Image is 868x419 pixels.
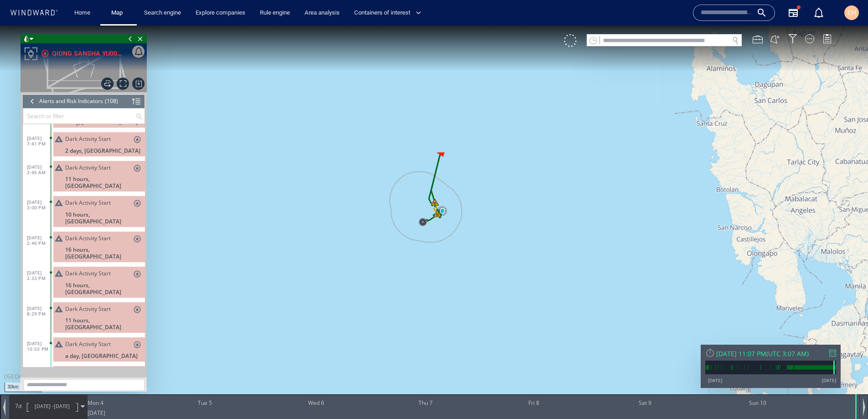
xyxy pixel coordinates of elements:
[749,369,766,383] div: Sun 10
[564,9,577,21] div: Click to show unselected vessels
[65,280,111,287] span: Dark Activity Start
[27,280,51,291] span: [DATE] 8:29 PM
[753,9,763,19] div: Map Tools
[418,369,433,383] div: Thu 7
[39,69,103,83] div: Alerts and Risk Indicators
[27,132,145,168] dl: [DATE] 2:45 AMDark Activity Startstars11 hours, [GEOGRAPHIC_DATA]
[842,4,861,22] button: CH
[67,5,97,21] button: Home
[65,93,138,100] span: a day, [GEOGRAPHIC_DATA]
[71,5,94,21] a: Home
[12,377,25,384] span: Path Length
[65,221,145,234] span: 16 hours, [GEOGRAPHIC_DATA]
[88,383,105,393] div: [DATE]
[705,324,836,332] div: [DATE] 11:07 PM(UTC 3:07 AM)
[829,378,861,412] iframe: Chat
[308,369,324,383] div: Wed 6
[65,150,145,164] span: 11 hours, [GEOGRAPHIC_DATA]
[65,139,111,145] span: Dark Activity Start
[705,322,715,332] div: Reset Time
[65,209,111,216] span: Dark Activity Start
[27,139,51,150] span: [DATE] 2:45 AM
[65,174,111,181] span: Dark Activity Start
[27,244,51,255] span: [DATE] 2:33 PM
[41,24,49,32] div: High risk due to suspected military affiliation
[770,9,780,19] button: Create an AOI.
[65,315,111,322] span: Dark Activity Start
[27,203,145,238] dl: [DATE] 2:40 PMDark Activity Startstars16 hours, [GEOGRAPHIC_DATA]
[65,327,138,334] span: a day, [GEOGRAPHIC_DATA]
[27,309,145,337] dl: [DATE] 10:53 PMDark Activity Startstarsa day, [GEOGRAPHIC_DATA]
[104,5,133,21] button: Map
[65,110,111,117] span: Dark Activity Start
[27,209,51,220] span: [DATE] 2:40 PM
[133,139,141,147] span: stars
[27,110,51,121] span: [DATE] 7:41 PM
[788,9,797,18] div: Filter
[301,5,343,21] a: Area analysis
[133,315,141,323] span: stars
[822,352,836,358] div: [DATE]
[639,369,651,383] div: Sat 9
[354,8,421,18] span: Containers of interest
[5,357,42,367] div: 30km
[133,173,141,184] span: Military affiliated activity
[192,5,249,21] a: Explore companies
[855,369,866,393] div: Time: Sun Aug 10 2025 23:07:48 GMT-0400 (Eastern Daylight Time)
[65,186,145,199] span: 10 hours, [GEOGRAPHIC_DATA]
[27,274,145,309] dl: [DATE] 8:29 PMDark Activity Startstars11 hours, [GEOGRAPHIC_DATA]
[256,5,294,21] a: Rule engine
[133,315,141,326] span: Military affiliated activity
[52,22,123,33] div: QIONG SANSHA YU00224
[140,5,185,21] a: Search engine
[88,369,103,383] div: Mon 4
[65,244,111,251] span: Dark Activity Start
[822,9,832,18] div: Legend
[133,174,141,182] span: stars
[766,324,768,332] span: (
[10,369,87,392] div: 7d[DATE] -[DATE]
[108,5,129,21] a: Map
[768,324,807,332] span: UTC 3:07 AM
[27,103,145,132] dl: [DATE] 7:41 PMDark Activity Startstars2 days, [GEOGRAPHIC_DATA]
[65,122,140,129] span: 2 days, [GEOGRAPHIC_DATA]
[198,369,212,383] div: Tue 5
[351,5,429,21] button: Containers of interest
[716,324,766,332] div: [DATE] 11:07 PM
[133,280,141,288] span: stars
[35,377,54,384] span: [DATE] -
[847,9,856,16] span: CH
[813,7,824,18] div: Notification center
[133,109,141,120] span: Military affiliated activity
[807,324,809,332] span: )
[27,315,51,326] span: [DATE] 10:53 PM
[65,256,145,270] span: 16 hours, [GEOGRAPHIC_DATA]
[133,279,141,290] span: Military affiliated activity
[105,69,118,83] div: (108)
[41,22,123,33] a: QIONG SANSHA YU00224
[27,167,145,203] dl: [DATE] 3:00 PMDark Activity Startstars10 hours, [GEOGRAPHIC_DATA]
[27,238,145,274] dl: [DATE] 2:33 PMDark Activity Startstars16 hours, [GEOGRAPHIC_DATA]
[133,209,141,220] span: Military affiliated activity
[133,138,141,149] span: Military affiliated activity
[133,244,141,255] span: Military affiliated activity
[133,110,141,118] span: stars
[805,9,814,18] div: Map Display
[708,352,722,358] div: [DATE]
[528,369,539,383] div: Fri 8
[4,347,67,355] div: [GEOGRAPHIC_DATA]
[27,174,51,185] span: [DATE] 3:00 PM
[54,377,70,384] span: [DATE]
[133,209,141,217] span: stars
[65,291,145,305] span: 11 hours, [GEOGRAPHIC_DATA]
[133,244,141,253] span: stars
[21,9,147,366] div: QIONG SANSHA YU00224Alerts and Risk Indicators(108)Search or filter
